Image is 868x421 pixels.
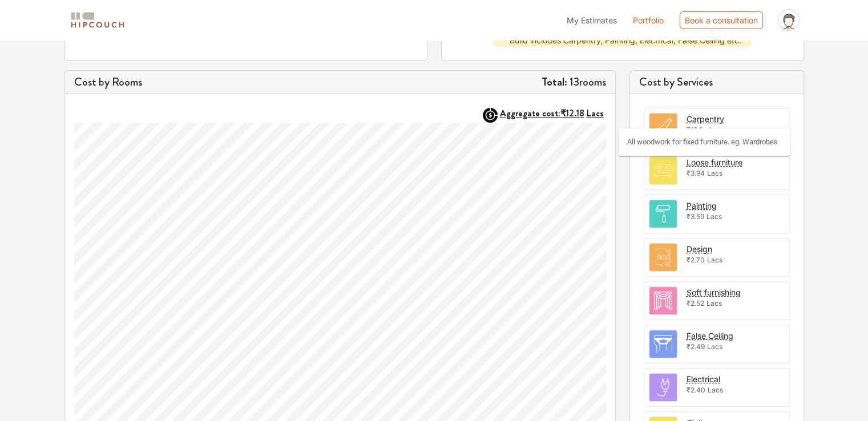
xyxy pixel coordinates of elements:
img: room.svg [649,244,677,271]
img: room.svg [649,374,677,401]
button: Carpentry [687,113,724,125]
span: ₹2.52 [687,299,704,307]
img: room.svg [649,200,677,228]
span: ₹3.59 [687,212,704,221]
h5: Cost by Rooms [74,75,142,89]
button: Electrical [687,373,720,385]
span: Lacs [706,299,722,307]
strong: Aggregate cost: [500,107,604,120]
h5: 13 rooms [542,75,606,89]
span: ₹2.40 [687,386,705,394]
div: Book a consultation [680,11,763,29]
span: ₹2.70 [687,256,705,264]
span: Lacs [708,386,723,394]
span: ₹3.94 [687,169,705,177]
span: Lacs [707,342,722,351]
button: Aggregate cost:₹12.18Lacs [500,108,606,119]
span: ₹2.49 [687,342,705,351]
span: Lacs [707,256,722,264]
span: ₹12.18 [560,107,584,120]
button: False Ceiling [687,330,733,342]
button: Design [687,243,712,255]
button: Painting [687,200,717,212]
div: * Build includes Carpentry, Painting, Electrical, False Ceiling etc. [494,34,751,47]
div: All woodwork for fixed furniture. eg. Wardrobes [627,137,781,147]
img: room.svg [649,157,677,184]
span: logo-horizontal.svg [69,7,126,33]
img: AggregateIcon [483,108,498,123]
img: room.svg [649,287,677,314]
strong: Total: [542,74,567,90]
span: Lacs [706,212,722,221]
span: Lacs [707,169,722,177]
h5: Cost by Services [639,75,794,89]
img: room.svg [649,330,677,358]
span: Lacs [587,107,604,120]
a: Portfolio [633,14,664,26]
span: My Estimates [567,15,617,25]
img: room.svg [649,114,677,141]
button: Soft furnishing [687,286,741,298]
img: logo-horizontal.svg [69,10,126,30]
